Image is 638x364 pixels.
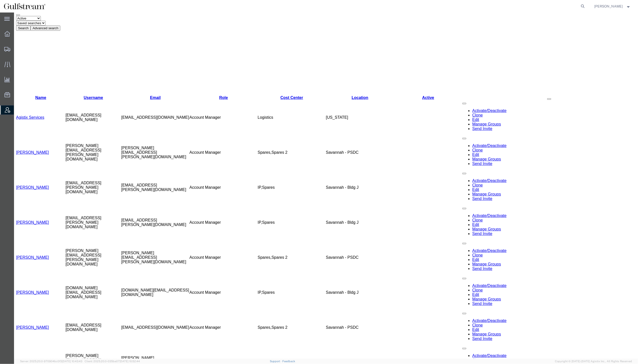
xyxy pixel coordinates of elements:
a: Clone [458,240,469,245]
td: IP,Spares [244,157,312,192]
a: Manage Groups [458,249,487,254]
iframe: FS Legacy Container [14,12,638,359]
td: IP,Spares [244,192,312,227]
td: [PERSON_NAME][EMAIL_ADDRESS][PERSON_NAME][DOMAIN_NAME] [52,122,107,157]
a: Manage Groups [458,319,487,324]
td: [EMAIL_ADDRESS][DOMAIN_NAME] [52,87,107,122]
td: Account Manager [175,227,244,262]
a: Feedback [282,360,295,363]
a: Send Invite [458,219,478,223]
a: Activate/Deactivate [458,306,493,310]
th: Role [175,83,244,87]
a: Send Invite [458,289,478,293]
a: Edit [458,315,465,319]
a: Clone [458,100,469,105]
td: [EMAIL_ADDRESS][DOMAIN_NAME] [52,297,107,332]
span: [DATE] 10:43:43 [62,360,82,363]
td: Savannah - PSDC [312,122,380,157]
a: Cost Center [266,83,289,87]
a: Agistix Services [2,103,30,107]
span: Carrie Black [594,3,623,9]
button: Manage table columns [533,86,537,87]
td: Spares,Spares 2 [244,227,312,262]
td: [EMAIL_ADDRESS][PERSON_NAME][DOMAIN_NAME] [107,157,175,192]
a: Send Invite [458,254,478,258]
a: Username [70,83,89,87]
a: Role [205,83,214,87]
a: Clone [458,170,469,175]
td: Account Manager [175,262,244,297]
th: Location [312,83,380,87]
a: Edit [458,140,465,144]
a: Activate/Deactivate [458,201,493,205]
a: Name [21,83,32,87]
a: Send Invite [458,324,478,328]
span: Client: 2025.20.0-035ba07 [85,360,140,363]
th: Name [2,83,52,87]
td: [EMAIL_ADDRESS][DOMAIN_NAME] [107,297,175,332]
td: Account Manager [175,87,244,122]
td: [PERSON_NAME][EMAIL_ADDRESS][PERSON_NAME][DOMAIN_NAME] [107,122,175,157]
a: Clone [458,345,469,350]
a: Manage Groups [458,179,487,184]
th: Email [107,83,175,87]
a: Manage Groups [458,144,487,149]
a: Clone [458,310,469,315]
th: Cost Center [244,83,312,87]
td: Account Manager [175,297,244,332]
a: Edit [458,105,465,109]
td: Savannah - PSDC [312,297,380,332]
a: Clone [458,275,469,280]
th: Active [380,83,448,87]
th: Username [52,83,107,87]
td: Account Manager [175,192,244,227]
a: Active [408,83,420,87]
a: [PERSON_NAME] [2,278,35,282]
td: Savannah - Bldg J [312,157,380,192]
a: Activate/Deactivate [458,236,493,240]
td: Savannah - Bldg J [312,262,380,297]
a: Edit [458,280,465,284]
a: Send Invite [458,184,478,188]
td: [EMAIL_ADDRESS][PERSON_NAME][DOMAIN_NAME] [52,157,107,192]
td: [DOMAIN_NAME][EMAIL_ADDRESS][DOMAIN_NAME] [107,262,175,297]
a: Activate/Deactivate [458,271,493,275]
a: Activate/Deactivate [458,96,493,100]
td: [PERSON_NAME][EMAIL_ADDRESS][PERSON_NAME][DOMAIN_NAME] [52,227,107,262]
td: Account Manager [175,122,244,157]
a: [PERSON_NAME] [2,138,35,142]
td: [DOMAIN_NAME][EMAIL_ADDRESS][DOMAIN_NAME] [52,262,107,297]
a: Edit [458,175,465,179]
a: Clone [458,205,469,210]
a: [PERSON_NAME] [2,313,35,317]
td: [EMAIL_ADDRESS][PERSON_NAME][DOMAIN_NAME] [52,192,107,227]
td: IP,Spares [244,262,312,297]
span: Copyright © [DATE]-[DATE] Agistix Inc., All Rights Reserved [555,359,632,363]
td: Account Manager [175,157,244,192]
button: Advanced search [17,13,46,18]
a: Support [270,360,282,363]
td: [EMAIL_ADDRESS][PERSON_NAME][DOMAIN_NAME] [107,192,175,227]
a: Manage Groups [458,284,487,289]
td: Savannah - PSDC [312,227,380,262]
td: [PERSON_NAME][EMAIL_ADDRESS][PERSON_NAME][DOMAIN_NAME] [107,227,175,262]
span: Server: 2025.20.0-970904bc0f3 [20,360,82,363]
a: Edit [458,245,465,249]
img: logo [4,2,46,10]
a: Email [136,83,147,87]
a: Manage Groups [458,214,487,219]
button: [PERSON_NAME] [594,3,631,9]
a: Location [338,83,354,87]
a: Clone [458,135,469,140]
a: Edit [458,210,465,214]
a: Activate/Deactivate [458,131,493,135]
a: [PERSON_NAME] [2,243,35,247]
a: Activate/Deactivate [458,166,493,170]
td: [US_STATE] [312,87,380,122]
td: Spares,Spares 2 [244,122,312,157]
a: Send Invite [458,114,478,118]
a: Activate/Deactivate [458,341,493,345]
td: Savannah - Bldg J [312,192,380,227]
a: [PERSON_NAME] [2,208,35,212]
